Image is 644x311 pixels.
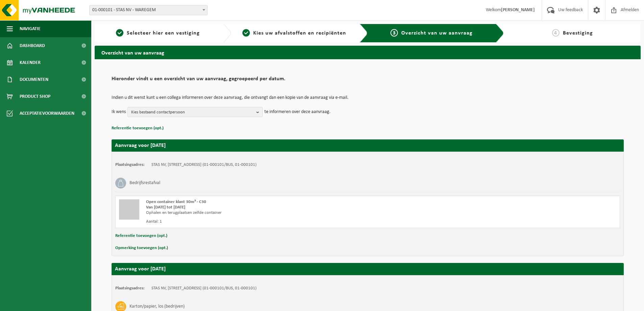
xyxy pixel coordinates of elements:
h3: Bedrijfsrestafval [129,178,160,188]
strong: Aanvraag voor [DATE] [115,143,166,148]
strong: Aanvraag voor [DATE] [115,266,166,272]
span: Kies uw afvalstoffen en recipiënten [253,30,346,36]
div: Ophalen en terugplaatsen zelfde container [146,210,395,216]
p: Ik wens [112,107,126,117]
span: Kalender [20,54,41,71]
a: 2Kies uw afvalstoffen en recipiënten [235,29,354,37]
span: Open container klant 30m³ - C30 [146,200,206,204]
p: Indien u dit wenst kunt u een collega informeren over deze aanvraag, die ontvangt dan een kopie v... [112,95,624,100]
h2: Hieronder vindt u een overzicht van uw aanvraag, gegroepeerd per datum. [112,76,624,85]
span: 1 [116,29,123,37]
button: Referentie toevoegen (opt.) [115,231,167,240]
button: Opmerking toevoegen (opt.) [115,244,168,252]
span: 4 [552,29,559,37]
span: 01-000101 - STAS NV - WAREGEM [89,5,208,15]
span: Product Shop [20,88,50,105]
span: Dashboard [20,37,45,54]
p: te informeren over deze aanvraag. [264,107,331,117]
span: 3 [390,29,398,37]
span: Bevestiging [563,30,593,36]
span: Navigatie [20,20,41,37]
td: STAS NV, [STREET_ADDRESS] (01-000101/BUS, 01-000101) [151,162,257,168]
span: Selecteer hier een vestiging [127,30,200,36]
strong: Plaatsingsadres: [115,286,145,290]
span: Kies bestaand contactpersoon [131,107,254,117]
td: STAS NV, [STREET_ADDRESS] (01-000101/BUS, 01-000101) [151,286,257,291]
button: Referentie toevoegen (opt.) [112,124,164,133]
span: Documenten [20,71,48,88]
h2: Overzicht van uw aanvraag [95,46,641,59]
span: Acceptatievoorwaarden [20,105,74,122]
button: Kies bestaand contactpersoon [127,107,263,117]
strong: Van [DATE] tot [DATE] [146,205,185,209]
span: 2 [242,29,250,37]
span: 01-000101 - STAS NV - WAREGEM [90,5,207,15]
span: Overzicht van uw aanvraag [401,30,473,36]
div: Aantal: 1 [146,219,395,224]
a: 1Selecteer hier een vestiging [98,29,218,37]
strong: Plaatsingsadres: [115,162,145,167]
strong: [PERSON_NAME] [501,7,535,13]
